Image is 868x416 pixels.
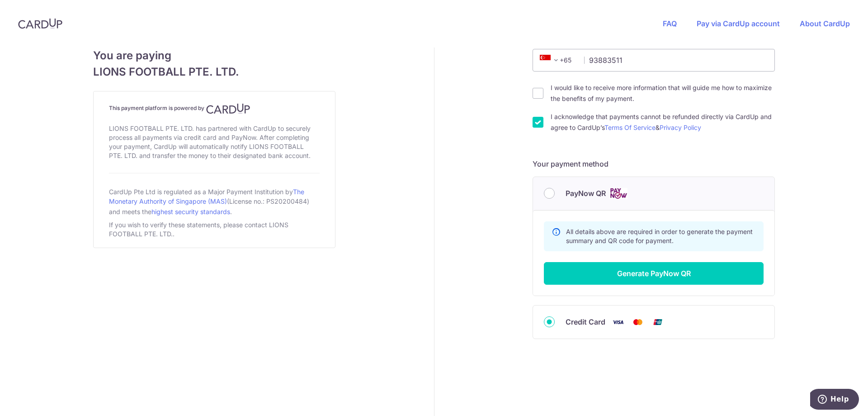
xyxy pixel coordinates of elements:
img: Visa [609,316,627,328]
button: Generate PayNow QR [544,262,764,285]
h5: Your payment method [533,158,775,169]
h4: This payment platform is powered by [109,103,320,114]
img: CardUp [18,18,62,29]
a: FAQ [663,19,677,28]
img: Cards logo [609,188,627,199]
div: If you wish to verify these statements, please contact LIONS FOOTBALL PTE. LTD.. [109,219,320,240]
span: PayNow QR [566,188,606,199]
span: All details above are required in order to generate the payment summary and QR code for payment. [566,228,753,244]
span: LIONS FOOTBALL PTE. LTD. [93,64,335,80]
span: Credit Card [566,316,605,327]
div: PayNow QR Cards logo [544,188,764,199]
img: Union Pay [649,316,667,328]
img: Mastercard [629,316,647,328]
span: +65 [537,55,578,66]
span: +65 [540,55,561,66]
span: You are paying [93,48,335,64]
div: CardUp Pte Ltd is regulated as a Major Payment Institution by (License no.: PS20200484) and meets... [109,184,320,219]
a: About CardUp [800,19,850,28]
div: LIONS FOOTBALL PTE. LTD. has partnered with CardUp to securely process all payments via credit ca... [109,122,320,162]
iframe: Opens a widget where you can find more information [810,389,859,411]
a: Terms Of Service [604,124,656,131]
label: I would like to receive more information that will guide me how to maximize the benefits of my pa... [551,82,775,104]
a: Privacy Policy [660,124,701,131]
img: CardUp [206,103,250,114]
label: I acknowledge that payments cannot be refunded directly via CardUp and agree to CardUp’s & [551,111,775,133]
a: highest security standards [151,208,230,215]
a: Pay via CardUp account [697,19,780,28]
div: Credit Card Visa Mastercard Union Pay [544,316,764,328]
